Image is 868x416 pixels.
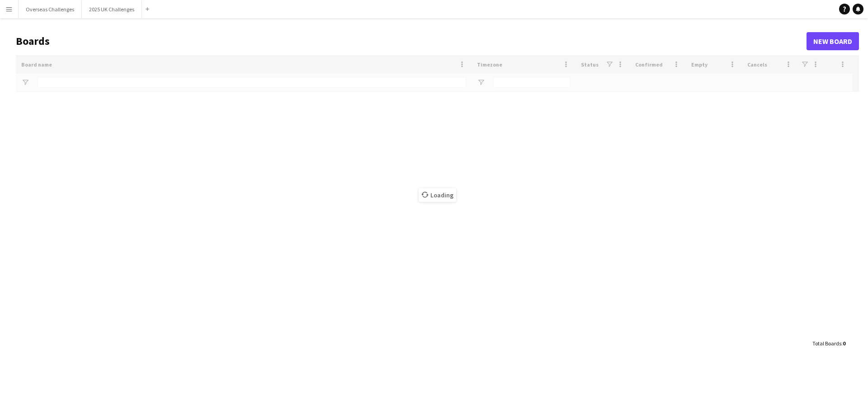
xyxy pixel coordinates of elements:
[82,0,142,18] button: 2025 UK Challenges
[812,335,845,352] div: :
[19,0,82,18] button: Overseas Challenges
[419,188,456,202] span: Loading
[843,340,845,347] span: 0
[16,34,807,48] h1: Boards
[807,32,859,50] a: New Board
[812,340,841,347] span: Total Boards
